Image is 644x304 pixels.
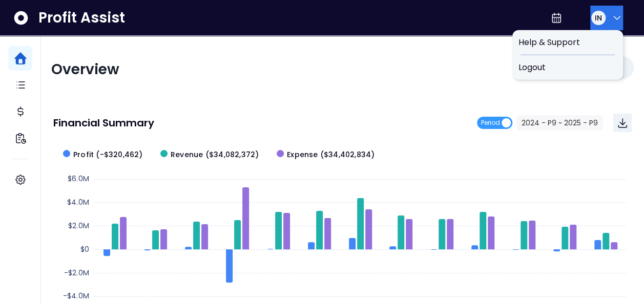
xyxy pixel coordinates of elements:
[38,9,125,27] span: Profit Assist
[80,244,89,254] text: $0
[613,114,632,132] button: Download
[68,221,89,231] text: $2.0M
[287,149,375,160] span: Expense ($34,402,834)
[73,149,143,160] span: Profit (-$320,462)
[518,36,617,49] span: Help & Support
[518,61,617,74] span: Logout
[63,291,89,301] text: -$4.0M
[516,115,603,131] button: 2024 - P9 ~ 2025 - P9
[64,268,89,278] text: -$2.0M
[171,149,259,160] span: Revenue ($34,082,372)
[481,117,500,129] span: Period
[595,13,602,23] span: IN
[51,59,119,79] span: Overview
[67,197,89,207] text: $4.0M
[53,118,154,128] p: Financial Summary
[68,173,89,184] text: $6.0M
